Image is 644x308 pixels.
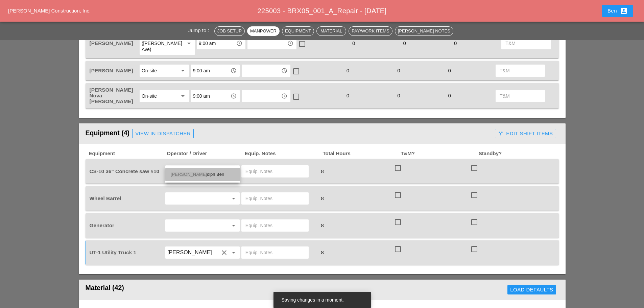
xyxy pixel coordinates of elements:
[500,65,541,76] input: T&M
[171,170,234,179] div: olph Bell
[188,27,212,33] span: Jump to :
[220,248,228,257] i: clear
[245,220,305,231] input: Equip. Notes
[185,39,193,47] i: arrow_drop_down
[90,168,160,174] span: CS-10 36" Concrete saw #10
[231,68,237,74] i: access_time
[236,40,242,46] i: access_time
[451,40,459,46] span: 0
[86,283,315,297] div: Material (42)
[350,40,358,46] span: 0
[245,193,305,204] input: Equip. Notes
[344,93,352,98] span: 0
[90,40,133,46] span: [PERSON_NAME]
[620,7,628,15] i: account_box
[498,130,553,138] div: Edit Shift Items
[230,194,238,203] i: arrow_drop_down
[135,130,191,138] div: View in Dispatcher
[505,38,547,49] input: T&M
[179,67,187,75] i: arrow_drop_down
[142,93,157,99] div: On-site
[231,93,237,99] i: access_time
[214,26,245,36] button: Job Setup
[498,131,503,136] i: call_split
[90,222,115,228] span: Generator
[281,93,287,99] i: access_time
[318,222,326,228] span: 8
[352,28,389,34] div: Pay/Work Items
[607,7,628,15] div: Ben
[90,87,133,104] span: [PERSON_NAME] Nova [PERSON_NAME]
[500,91,541,101] input: T&M
[86,127,493,140] div: Equipment (4)
[602,5,633,17] button: Ben
[171,172,207,177] span: [PERSON_NAME]
[217,28,242,34] div: Job Setup
[142,68,157,74] div: On-site
[285,28,311,34] div: Equipment
[400,40,408,46] span: 0
[166,150,244,158] span: Operator / Driver
[281,68,287,74] i: access_time
[282,297,344,303] span: Saving changes in a moment.
[88,150,166,158] span: Equipment
[230,221,238,230] i: arrow_drop_down
[446,68,454,73] span: 0
[142,34,179,52] div: WCI Yard ([PERSON_NAME] Ave)
[247,26,280,36] button: Manpower
[344,68,352,73] span: 0
[230,248,238,257] i: arrow_drop_down
[245,247,305,258] input: Equip. Notes
[8,8,91,14] a: [PERSON_NAME] Construction, Inc.
[395,26,453,36] button: [PERSON_NAME] Notes
[90,195,121,201] span: Wheel Barrel
[282,26,314,36] button: Equipment
[257,7,386,15] span: 225003 - BRX05_001_A_Repair - [DATE]
[322,150,400,158] span: Total Hours
[318,195,326,201] span: 8
[318,250,326,255] span: 8
[349,26,392,36] button: Pay/Work Items
[510,286,553,294] div: Load Defaults
[478,150,556,158] span: Standby?
[446,93,454,98] span: 0
[395,68,403,73] span: 0
[287,40,293,46] i: access_time
[244,150,322,158] span: Equip. Notes
[319,28,343,34] div: Material
[400,150,478,158] span: T&M?
[179,92,187,100] i: arrow_drop_down
[495,129,556,138] button: Edit Shift Items
[132,129,194,138] a: View in Dispatcher
[250,28,277,34] div: Manpower
[316,26,346,36] button: Material
[507,285,556,294] button: Load Defaults
[398,28,450,34] div: [PERSON_NAME] Notes
[395,93,403,98] span: 0
[90,250,137,255] span: UT-1 Utility Truck 1
[245,166,305,177] input: Equip. Notes
[318,168,326,174] span: 8
[90,68,133,73] span: [PERSON_NAME]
